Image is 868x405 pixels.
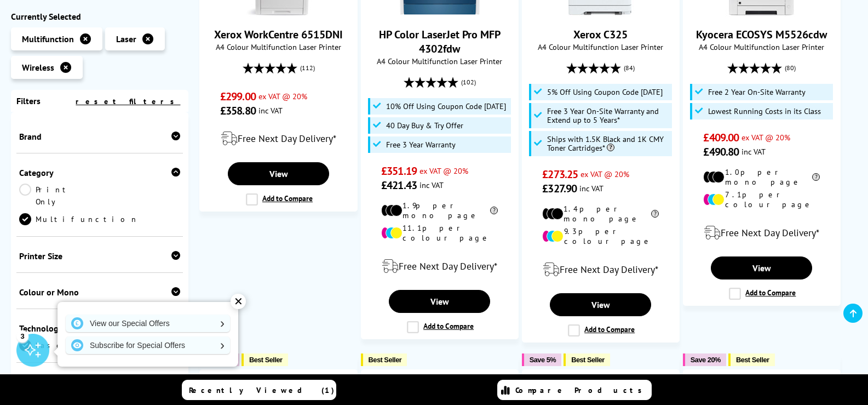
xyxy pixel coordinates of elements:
[530,356,556,364] span: Save 5%
[389,290,490,313] a: View
[76,96,180,106] a: reset filters
[696,27,827,42] a: Kyocera ECOSYS M5526cdw
[407,321,474,333] label: Add to Compare
[220,89,256,104] span: £299.00
[182,380,336,400] a: Recently Viewed (1)
[381,223,498,243] li: 11.1p per colour page
[369,356,402,364] span: Best Seller
[564,353,610,366] button: Best Seller
[689,218,835,248] div: modal_delivery
[568,324,635,336] label: Add to Compare
[242,353,288,366] button: Best Seller
[497,380,652,400] a: Compare Products
[386,121,463,130] span: 40 Day Buy & Try Offer
[736,356,769,364] span: Best Seller
[703,167,820,187] li: 1.0p per mono page
[116,33,136,44] span: Laser
[19,131,180,142] div: Brand
[703,145,739,159] span: £490.80
[528,42,674,52] span: A4 Colour Multifunction Laser Printer
[381,201,498,220] li: 1.9p per mono page
[461,72,476,93] span: (102)
[683,353,726,366] button: Save 20%
[258,91,307,101] span: ex VAT @ 20%
[542,226,659,246] li: 9.3p per colour page
[571,356,605,364] span: Best Seller
[19,213,139,225] a: Multifunction
[721,8,803,19] a: Kyocera ECOSYS M5526cdw
[246,193,313,206] label: Add to Compare
[381,178,417,192] span: £421.43
[689,42,835,52] span: A4 Colour Multifunction Laser Printer
[741,132,790,142] span: ex VAT @ 20%
[419,166,468,176] span: ex VAT @ 20%
[238,8,320,19] a: Xerox WorkCentre 6515DNI
[542,181,577,196] span: £327.90
[361,353,407,366] button: Best Seller
[11,11,188,22] div: Currently Selected
[560,8,642,19] a: Xerox C325
[691,356,721,364] span: Save 20%
[228,162,329,185] a: View
[19,323,180,334] div: Technology
[547,107,669,124] span: Free 3 Year On-Site Warranty and Extend up to 5 Years*
[703,130,739,145] span: £409.00
[542,204,659,224] li: 1.4p per mono page
[624,58,635,78] span: (84)
[528,254,674,285] div: modal_delivery
[367,56,513,66] span: A4 Colour Multifunction Laser Printer
[547,88,663,96] span: 5% Off Using Coupon Code [DATE]
[214,27,343,42] a: Xerox WorkCentre 6515DNI
[522,353,561,366] button: Save 5%
[205,123,351,154] div: modal_delivery
[19,184,100,208] a: Print Only
[16,330,28,342] div: 3
[386,102,506,111] span: 10% Off Using Coupon Code [DATE]
[19,250,180,261] div: Printer Size
[19,287,180,298] div: Colour or Mono
[729,288,796,300] label: Add to Compare
[205,42,351,52] span: A4 Colour Multifunction Laser Printer
[379,27,501,56] a: HP Color LaserJet Pro MFP 4302fdw
[728,353,775,366] button: Best Seller
[515,385,648,395] span: Compare Products
[542,167,578,181] span: £273.25
[708,88,806,96] span: Free 2 Year On-Site Warranty
[381,164,417,178] span: £351.19
[711,256,812,279] a: View
[386,140,456,149] span: Free 3 Year Warranty
[703,190,820,209] li: 7.1p per colour page
[66,336,230,354] a: Subscribe for Special Offers
[16,95,41,106] span: Filters
[231,294,246,309] div: ✕
[19,167,180,178] div: Category
[249,356,283,364] span: Best Seller
[367,251,513,282] div: modal_delivery
[22,33,74,44] span: Multifunction
[22,62,54,73] span: Wireless
[580,169,629,179] span: ex VAT @ 20%
[189,385,335,395] span: Recently Viewed (1)
[419,180,444,190] span: inc VAT
[300,58,315,78] span: (112)
[741,146,766,157] span: inc VAT
[550,293,651,316] a: View
[708,107,821,116] span: Lowest Running Costs in its Class
[573,27,628,42] a: Xerox C325
[785,58,796,78] span: (80)
[579,183,603,193] span: inc VAT
[66,315,230,332] a: View our Special Offers
[220,104,256,118] span: £358.80
[547,135,669,152] span: Ships with 1.5K Black and 1K CMY Toner Cartridges*
[258,105,283,116] span: inc VAT
[399,8,481,19] a: HP Color LaserJet Pro MFP 4302fdw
